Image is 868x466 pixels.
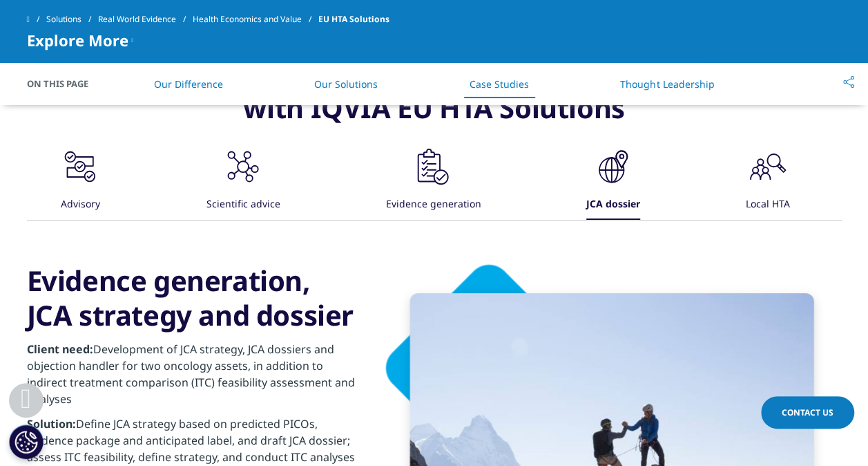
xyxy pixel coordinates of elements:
div: Evidence generation [385,190,481,220]
strong: Solution: [27,416,76,431]
div: Advisory [61,190,100,220]
button: JCA dossier [584,146,640,220]
strong: Client need: [27,342,93,357]
div: Scientific advice [206,190,280,220]
a: Case Studies [470,77,529,91]
a: Our Difference [154,77,223,91]
a: Contact Us [761,396,854,429]
a: Our Solutions [314,77,378,91]
a: Thought Leadership [620,77,714,91]
button: Advisory [57,146,101,220]
button: Evidence generation [383,146,481,220]
span: On This Page [27,77,103,91]
div: Local HTA [746,190,790,220]
p: Development of JCA strategy, JCA dossiers and objection handler for two oncology assets, in addit... [27,341,362,416]
span: EU HTA Solutions [318,7,389,32]
a: Health Economics and Value [193,7,318,32]
button: Scientific advice [204,146,280,220]
span: Explore More [27,32,128,48]
button: Local HTA [744,146,790,220]
a: Real World Evidence [98,7,193,32]
div: JCA dossier [586,190,640,220]
button: Cookies Settings [9,425,44,459]
a: Solutions [46,7,98,32]
span: Contact Us [782,407,833,418]
h3: Evidence generation, JCA strategy and dossier [27,263,362,333]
